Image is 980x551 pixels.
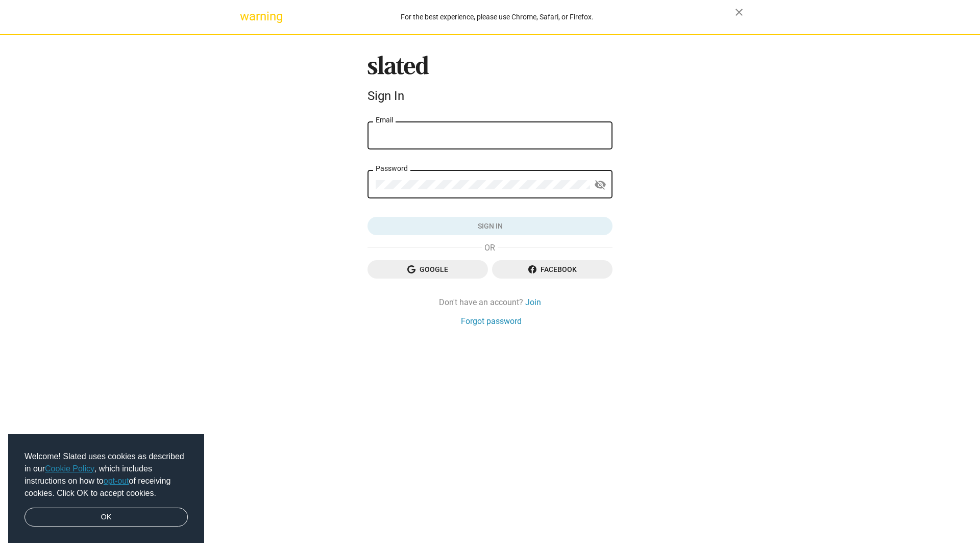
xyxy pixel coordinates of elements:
span: Google [376,260,480,279]
button: Google [367,260,488,279]
span: Facebook [500,260,604,279]
mat-icon: close [733,6,745,18]
a: Cookie Policy [45,464,94,473]
mat-icon: warning [240,10,252,22]
div: Don't have an account? [367,297,612,308]
a: Forgot password [461,316,522,327]
a: dismiss cookie message [24,508,188,527]
div: cookieconsent [8,434,204,543]
span: Welcome! Slated uses cookies as described in our , which includes instructions on how to of recei... [24,450,188,499]
sl-branding: Sign In [367,56,612,108]
a: Join [525,297,541,308]
div: Sign In [367,89,612,103]
button: Facebook [492,260,612,279]
div: For the best experience, please use Chrome, Safari, or Firefox. [259,10,735,24]
a: opt-out [104,477,129,485]
button: Show password [590,175,610,195]
mat-icon: visibility_off [594,177,606,193]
